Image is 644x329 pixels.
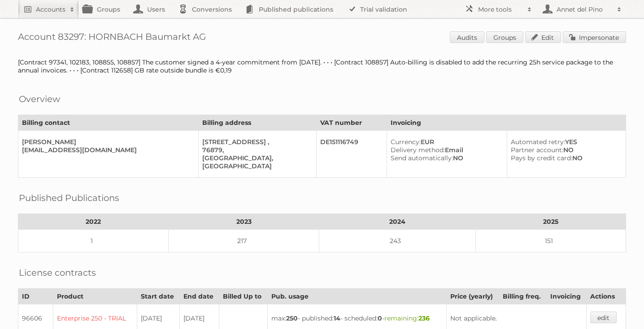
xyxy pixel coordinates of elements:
th: ID [18,289,53,304]
h1: Account 83297: HORNBACH Baumarkt AG [18,31,626,45]
div: Email [391,146,500,154]
a: edit [590,312,617,323]
h2: More tools [478,5,523,14]
div: NO [391,154,500,162]
h2: License contracts [19,266,96,279]
div: [Contract 97341, 102183, 108855, 108857] The customer signed a 4-year commitment from [DATE]. • •... [18,58,626,74]
div: [EMAIL_ADDRESS][DOMAIN_NAME] [22,146,191,154]
div: YES [511,138,618,146]
th: Billed Up to [219,289,268,304]
div: EUR [391,138,500,146]
a: Groups [486,31,523,43]
td: 151 [475,230,626,252]
th: 2024 [319,214,475,230]
span: Pays by credit card: [511,154,572,162]
th: Actions [587,289,626,304]
th: VAT number [316,115,387,131]
div: 76879, [202,146,309,154]
span: Send automatically: [391,154,453,162]
span: Automated retry: [511,138,565,146]
th: Invoicing [547,289,587,304]
h2: Accounts [36,5,65,14]
strong: 0 [378,314,382,322]
span: Currency: [391,138,421,146]
th: Invoicing [387,115,626,131]
h2: Overview [19,92,60,106]
th: Start date [137,289,180,304]
a: Edit [525,31,561,43]
th: Pub. usage [267,289,446,304]
td: 1 [18,230,169,252]
h2: Annet del Pino [554,5,613,14]
th: End date [180,289,219,304]
a: Audits [450,31,484,43]
span: Delivery method: [391,146,445,154]
td: 217 [169,230,319,252]
a: Impersonate [563,31,626,43]
th: Billing freq. [499,289,547,304]
th: Billing contact [18,115,199,131]
td: DE151116749 [316,131,387,178]
th: Product [53,289,137,304]
th: Price (yearly) [446,289,499,304]
div: NO [511,154,618,162]
div: NO [511,146,618,154]
th: 2023 [169,214,319,230]
th: 2025 [475,214,626,230]
strong: 14 [334,314,340,322]
strong: 250 [286,314,298,322]
div: [STREET_ADDRESS] , [202,138,309,146]
span: Partner account: [511,146,563,154]
th: 2022 [18,214,169,230]
div: [PERSON_NAME] [22,138,191,146]
div: [GEOGRAPHIC_DATA] [202,162,309,170]
strong: 236 [418,314,430,322]
div: [GEOGRAPHIC_DATA], [202,154,309,162]
td: 243 [319,230,475,252]
h2: Published Publications [19,191,119,205]
span: remaining: [384,314,430,322]
th: Billing address [199,115,316,131]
